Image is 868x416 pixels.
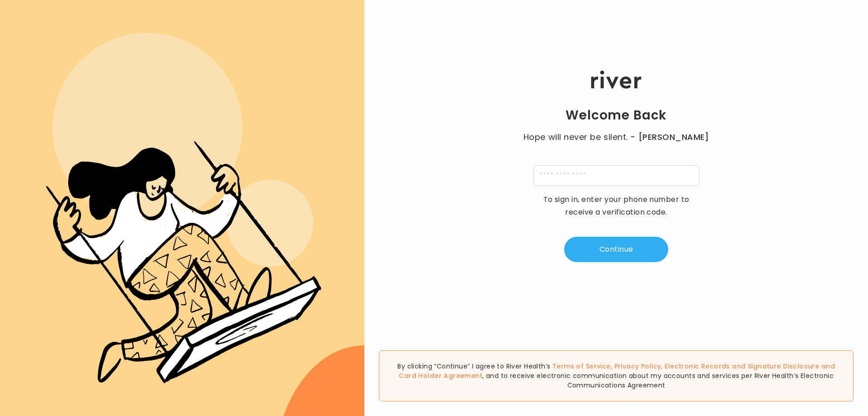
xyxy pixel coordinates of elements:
[566,107,667,124] h1: Welcome Back
[537,193,695,219] p: To sign in, enter your phone number to receive a verification code.
[514,131,718,143] p: Hope will never be silent.
[630,131,709,143] span: - [PERSON_NAME]
[614,362,661,371] a: Privacy Policy
[552,362,611,371] a: Terms of Service
[482,371,834,390] span: , and to receive electronic communication about my accounts and services per River Health’s Elect...
[379,350,854,402] div: By clicking “Continue” I agree to River Health’s
[564,237,668,262] button: Continue
[399,362,835,380] span: , , and
[665,362,819,371] a: Electronic Records and Signature Disclosure
[399,371,482,380] a: Card Holder Agreement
